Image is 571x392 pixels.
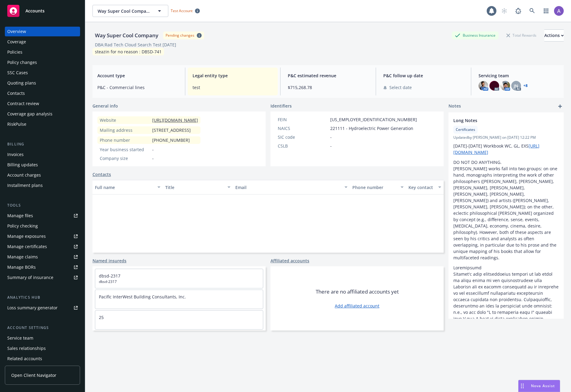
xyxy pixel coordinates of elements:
[7,344,46,353] div: Sales relationships
[7,170,41,180] div: Account charges
[99,294,186,300] a: Pacific InterWest Building Consultants, Inc.
[95,184,154,191] div: Full name
[168,8,202,14] span: Test Account
[233,180,350,194] button: Email
[7,27,26,36] div: Overview
[99,279,259,284] span: dbsd-2317
[288,72,368,79] span: P&C estimated revenue
[5,170,80,180] a: Account charges
[235,184,341,191] div: Email
[453,117,543,124] span: Long Notes
[100,137,150,143] div: Phone number
[350,180,406,194] button: Phone number
[7,58,37,67] div: Policy changes
[165,184,224,191] div: Title
[5,333,80,343] a: Service team
[514,83,518,89] span: JN
[5,150,80,159] a: Invoices
[278,143,328,149] div: CSLB
[270,103,292,109] span: Identifiers
[5,2,80,19] a: Accounts
[453,159,559,261] p: DO NOT DO ANYTHING. [PERSON_NAME] works fall into two groups: on one hand, monographs interpretin...
[5,88,80,98] a: Contacts
[7,88,25,98] div: Contacts
[92,180,163,194] button: Full name
[5,109,80,119] a: Coverage gap analysis
[518,380,560,392] button: Nova Assist
[100,155,150,161] div: Company size
[556,103,564,110] a: add
[152,155,154,161] span: -
[5,58,80,67] a: Policy changes
[7,78,36,88] div: Quoting plans
[278,125,328,131] div: NAICS
[97,84,178,91] span: P&C - Commercial lines
[512,5,524,17] a: Report a Bug
[99,273,120,279] a: dbsd-2317
[193,84,273,91] span: test
[7,99,39,108] div: Contract review
[330,134,332,140] span: -
[5,294,80,301] div: Analytics hub
[5,47,80,57] a: Policies
[270,257,309,264] a: Affiliated accounts
[554,6,564,16] img: photo
[11,372,56,378] span: Open Client Navigator
[5,273,80,282] a: Summary of insurance
[5,99,80,108] a: Contract review
[92,48,164,55] div: steazin for no reason : DBSD-741
[5,221,80,231] a: Policy checking
[5,211,80,221] a: Manage files
[100,146,150,153] div: Year business started
[498,5,510,17] a: Start snowing
[166,33,194,38] div: Pending changes
[5,27,80,36] a: Overview
[7,68,28,78] div: SSC Cases
[7,273,53,282] div: Summary of insurance
[25,8,45,13] span: Accounts
[99,314,104,320] a: 25
[163,180,233,194] button: Title
[526,5,538,17] a: Search
[7,262,36,272] div: Manage BORs
[152,137,190,143] span: [PHONE_NUMBER]
[7,47,22,57] div: Policies
[5,252,80,262] a: Manage claims
[7,109,52,119] div: Coverage gap analysis
[163,32,204,39] span: Pending changes
[408,184,435,191] div: Key contact
[389,84,412,91] span: Select date
[7,160,38,170] div: Billing updates
[7,252,38,262] div: Manage claims
[330,116,417,123] span: [US_EMPLOYER_IDENTIFICATION_NUMBER]
[519,380,526,392] div: Drag to move
[152,117,198,123] a: [URL][DOMAIN_NAME]
[5,231,80,241] a: Manage exposures
[540,5,552,17] a: Switch app
[92,103,118,109] span: General info
[95,42,176,48] div: DBA: Rad Tech Cloud Search Test [DATE]
[452,32,499,39] div: Business Insurance
[5,160,80,170] a: Billing updates
[92,32,161,39] div: Way Super Cool Company
[193,72,273,79] span: Legal entity type
[489,81,499,91] img: photo
[456,127,475,132] span: Certificates
[100,127,150,133] div: Mailing address
[5,354,80,364] a: Related accounts
[278,134,328,140] div: SIC code
[523,84,528,88] a: +8
[288,84,368,91] span: $715,268.78
[7,119,26,129] div: RiskPulse
[5,181,80,190] a: Installment plans
[5,119,80,129] a: RiskPulse
[92,5,168,17] button: Way Super Cool Company
[383,72,464,79] span: P&C follow up date
[5,303,80,313] a: Loss summary generator
[500,81,510,91] img: photo
[352,184,397,191] div: Phone number
[7,354,42,364] div: Related accounts
[5,262,80,272] a: Manage BORs
[7,303,58,313] div: Loss summary generator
